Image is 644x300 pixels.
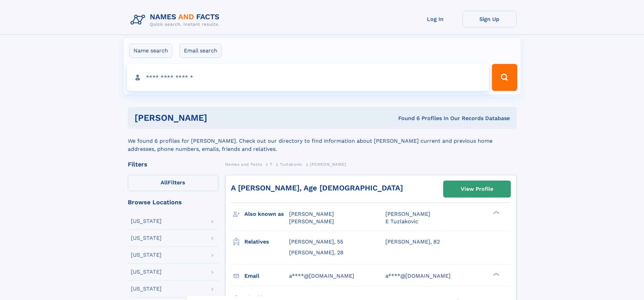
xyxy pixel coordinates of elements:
[303,115,510,122] div: Found 6 Profiles In Our Records Database
[408,11,462,27] a: Log In
[244,208,289,220] h3: Also known as
[128,161,218,167] div: Filters
[289,218,334,225] span: [PERSON_NAME]
[444,181,510,197] a: View Profile
[492,210,500,215] div: ❯
[462,11,517,27] a: Sign Up
[231,184,403,192] a: A [PERSON_NAME], Age [DEMOGRAPHIC_DATA]
[128,175,218,191] label: Filters
[280,162,302,167] span: Tuzlakovic
[289,249,343,256] a: [PERSON_NAME], 28
[180,44,222,58] label: Email search
[128,11,225,29] img: Logo Names and Facts
[270,160,272,168] a: T
[280,160,302,168] a: Tuzlakovic
[131,269,162,275] div: [US_STATE]
[385,211,430,217] span: [PERSON_NAME]
[128,129,517,153] div: We found 6 profiles for [PERSON_NAME]. Check out our directory to find information about [PERSON_...
[385,218,418,225] span: E Tuzlakovic
[244,236,289,248] h3: Relatives
[131,286,162,292] div: [US_STATE]
[129,44,172,58] label: Name search
[225,160,262,168] a: Names and Facts
[310,162,346,167] span: [PERSON_NAME]
[244,270,289,282] h3: Email
[131,235,162,241] div: [US_STATE]
[135,114,303,122] h1: [PERSON_NAME]
[128,199,218,205] div: Browse Locations
[385,238,440,246] a: [PERSON_NAME], 82
[289,211,334,217] span: [PERSON_NAME]
[270,162,272,167] span: T
[161,179,168,186] span: All
[127,64,489,91] input: search input
[289,238,343,246] a: [PERSON_NAME], 55
[492,64,517,91] button: Search Button
[492,272,500,276] div: ❯
[131,218,162,224] div: [US_STATE]
[461,181,493,197] div: View Profile
[131,252,162,258] div: [US_STATE]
